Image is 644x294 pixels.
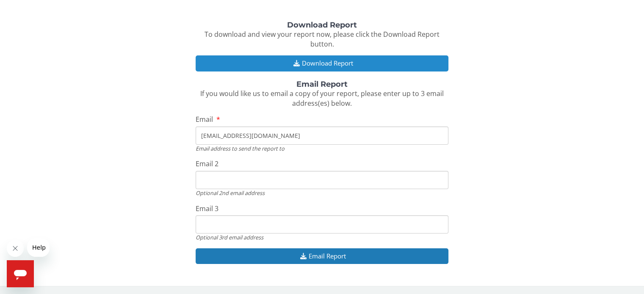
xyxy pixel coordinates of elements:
iframe: Message from company [27,238,50,257]
div: Email address to send the report to [196,145,448,152]
span: Email [196,115,213,124]
div: Optional 2nd email address [196,189,448,197]
span: If you would like us to email a copy of your report, please enter up to 3 email address(es) below. [200,89,444,108]
span: To download and view your report now, please click the Download Report button. [205,30,439,49]
strong: Email Report [296,80,348,89]
strong: Download Report [287,20,357,30]
button: Download Report [196,55,448,71]
button: Email Report [196,248,448,264]
iframe: Button to launch messaging window [7,260,34,287]
iframe: Close message [7,240,24,257]
span: Email 2 [196,159,218,168]
div: Optional 3rd email address [196,234,448,241]
span: Email 3 [196,204,218,213]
